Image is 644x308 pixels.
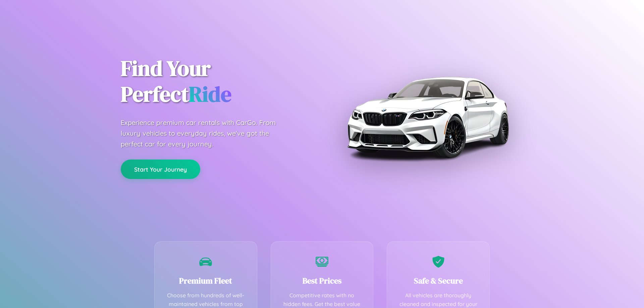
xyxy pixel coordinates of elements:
[397,275,479,286] h3: Safe & Secure
[121,56,312,107] h1: Find Your Perfect
[281,275,363,286] h3: Best Prices
[121,117,288,149] p: Experience premium car rentals with CarGo. From luxury vehicles to everyday rides, we've got the ...
[344,34,512,201] img: Premium BMW car rental vehicle
[189,79,231,109] span: Ride
[165,275,247,286] h3: Premium Fleet
[121,160,200,179] button: Start Your Journey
